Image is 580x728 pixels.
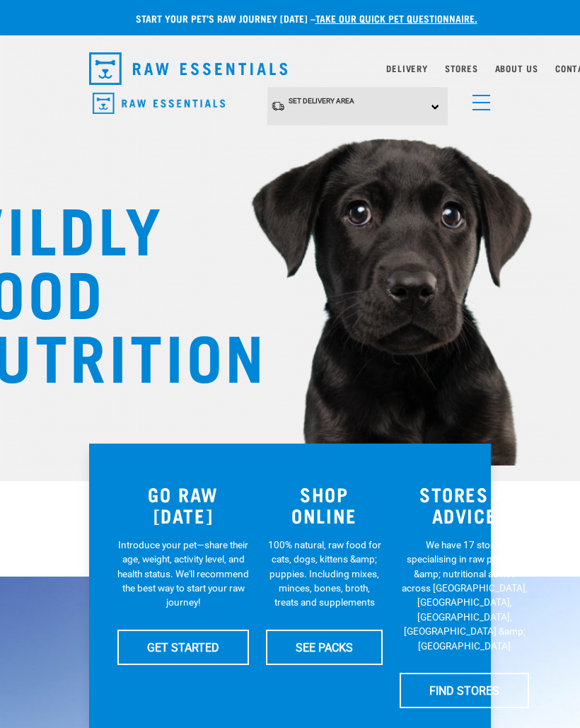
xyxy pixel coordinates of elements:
a: FIND STORES [400,673,529,708]
img: Raw Essentials Logo [93,93,225,115]
p: We have 17 stores specialising in raw pet food &amp; nutritional advice across [GEOGRAPHIC_DATA],... [400,538,529,653]
p: 100% natural, raw food for cats, dogs, kittens &amp; puppies. Including mixes, minces, bones, bro... [266,538,383,610]
p: Introduce your pet—share their age, weight, activity level, and health status. We'll recommend th... [117,538,249,610]
nav: dropdown navigation [78,47,502,91]
h3: SHOP ONLINE [266,483,383,526]
a: menu [465,86,491,112]
img: Raw Essentials Logo [89,52,287,85]
a: About Us [495,66,538,71]
h3: STORES & ADVICE [400,483,529,526]
a: Stores [445,66,478,71]
a: take our quick pet questionnaire. [315,16,477,21]
a: Delivery [386,66,427,71]
a: GET STARTED [117,630,249,665]
span: Set Delivery Area [289,97,354,105]
h3: GO RAW [DATE] [117,483,249,526]
img: van-moving.png [271,100,285,112]
a: SEE PACKS [266,630,383,665]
